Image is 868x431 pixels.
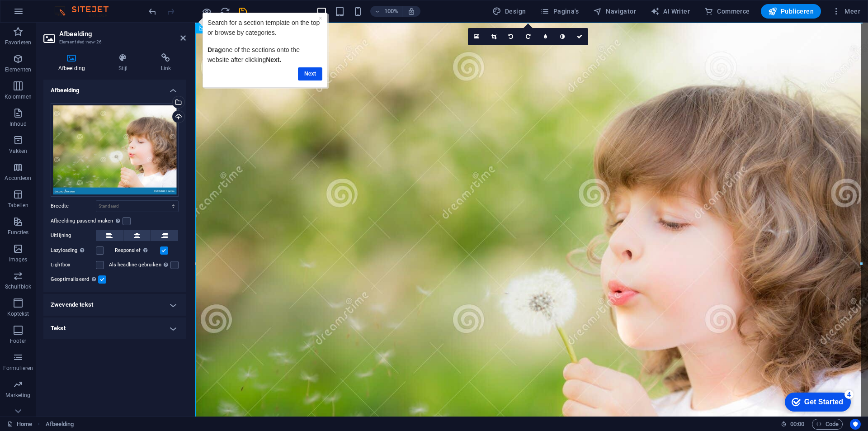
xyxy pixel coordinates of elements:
[220,6,230,17] i: Pagina opnieuw laden
[485,28,502,45] a: Bijsnijdmodus
[790,419,804,430] span: 00 00
[761,4,821,19] button: Publiceren
[59,30,186,38] h2: Afbeelding
[51,216,123,227] label: Afbeelding passend maken
[5,93,32,100] p: Kolommen
[51,245,96,256] label: Lazyloading
[123,0,127,10] div: Close tooltip
[43,53,104,72] h4: Afbeelding
[502,28,519,45] a: 90° naar links draaien
[70,43,85,51] strong: Next.
[237,6,248,17] button: save
[5,39,31,46] p: Favorieten
[5,66,31,73] p: Elementen
[27,10,66,18] div: Get Started
[850,419,861,430] button: Usercentrics
[201,6,212,17] button: Klik hier om de voorbeeldmodus te verlaten en verder te gaan met bewerken
[51,204,96,208] label: Breedte
[647,4,693,19] button: AI Writer
[704,7,750,16] span: Commerce
[492,7,526,16] span: Design
[46,419,74,430] span: Klik om te selecteren, dubbelklik om te bewerken
[7,419,32,430] a: Klik om selectie op te heffen, dubbelklik om Pagina's te open
[9,120,27,128] p: Inhoud
[489,4,530,19] div: Design (Ctrl+Alt+Y)
[8,202,28,209] p: Tabellen
[651,7,690,16] span: AI Writer
[540,7,579,16] span: Pagina's
[797,421,798,427] span: :
[43,294,186,316] h4: Zwevende tekst
[593,7,636,16] span: Navigator
[5,283,31,290] p: Schuifblok
[590,4,640,19] button: Navigator
[768,7,814,16] span: Publiceren
[102,55,127,68] a: Next
[571,28,588,45] a: Bevestig ( Ctrl ⏎ )
[3,365,33,372] p: Formulieren
[554,28,571,45] a: Grijswaarden
[9,256,28,263] p: Images
[109,260,170,270] label: Als headline gebruiken
[59,38,168,46] h3: Element #ed-new-26
[43,80,186,96] h4: Afbeelding
[7,310,29,317] p: Koptekst
[12,33,26,41] strong: Drag
[123,2,127,9] a: ×
[812,419,843,430] button: Code
[51,230,96,241] label: Uitlijning
[104,53,146,72] h4: Stijl
[370,6,402,17] button: 100%
[219,6,230,17] button: reload
[147,6,158,17] i: Ongedaan maken: Afbeelding wijzigen (Ctrl+Z)
[781,419,805,430] h6: Sessietijd
[46,419,74,430] nav: breadcrumb
[52,6,120,17] img: Editor Logo
[832,7,860,16] span: Meer
[9,147,28,155] p: Vakken
[115,245,160,256] label: Responsief
[489,4,530,19] button: Design
[147,6,158,17] button: undo
[51,260,96,270] label: Lightbox
[51,103,179,197] div: happy-child-blowing-dandelion-outdoors-spring-park-38353905-I-k6_gD9ho4KGn8d0qc-Sw.jpg
[146,53,186,72] h4: Link
[407,7,415,15] i: Stel bij het wijzigen van de grootte van de weergegeven website automatisch het juist zoomniveau ...
[537,28,554,45] a: Vervagen
[468,28,485,45] a: Selecteer bestanden uit Bestandsbeheer, stockfoto's, of upload een of meer bestanden
[12,33,104,51] span: one of the sections onto the website after clicking
[12,6,124,24] span: Search for a section template on the top or browse by categories.
[537,4,582,19] button: Pagina's
[828,4,864,19] button: Meer
[238,6,248,17] i: Opslaan (Ctrl+S)
[8,229,29,236] p: Functies
[43,317,186,339] h4: Tekst
[10,337,26,345] p: Footer
[384,6,398,17] h6: 100%
[5,175,31,182] p: Accordeon
[701,4,754,19] button: Commerce
[51,274,98,285] label: Geoptimaliseerd
[816,419,839,430] span: Code
[67,2,76,11] div: 4
[519,28,537,45] a: 90° naar rechts draaien
[7,5,73,24] div: Get Started 4 items remaining, 20% complete
[5,392,30,399] p: Marketing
